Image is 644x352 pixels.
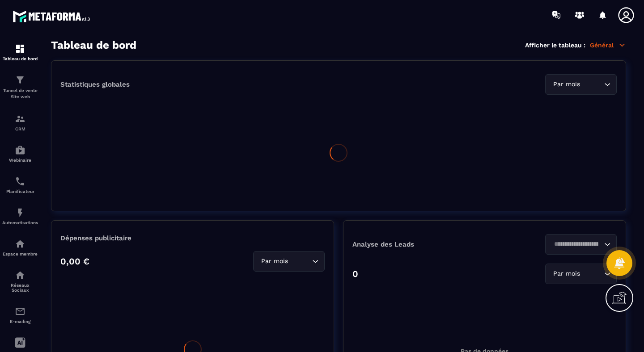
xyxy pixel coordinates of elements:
[525,42,585,49] p: Afficher le tableau :
[259,256,290,266] span: Par mois
[2,319,38,324] p: E-mailing
[352,268,358,279] p: 0
[2,299,38,331] a: emailemailE-mailing
[545,234,617,255] div: Search for option
[15,239,25,249] img: automations
[2,126,38,131] p: CRM
[15,43,25,54] img: formation
[2,138,38,169] a: automationsautomationsWebinaire
[352,240,485,248] p: Analyse des Leads
[2,220,38,225] p: Automatisations
[15,270,25,281] img: social-network
[15,306,25,317] img: email
[60,234,325,242] p: Dépenses publicitaire
[2,158,38,163] p: Webinaire
[15,113,25,124] img: formation
[2,189,38,194] p: Planificateur
[51,39,136,51] h3: Tableau de bord
[2,107,38,138] a: formationformationCRM
[2,232,38,263] a: automationsautomationsEspace membre
[545,74,617,95] div: Search for option
[60,80,130,88] p: Statistiques globales
[15,75,25,85] img: formation
[13,8,93,25] img: logo
[253,251,325,272] div: Search for option
[2,263,38,299] a: social-networksocial-networkRéseaux Sociaux
[551,80,582,89] span: Par mois
[551,239,602,249] input: Search for option
[551,269,582,279] span: Par mois
[2,37,38,68] a: formationformationTableau de bord
[2,88,38,100] p: Tunnel de vente Site web
[15,207,25,218] img: automations
[15,145,25,155] img: automations
[2,251,38,256] p: Espace membre
[2,283,38,293] p: Réseaux Sociaux
[545,264,617,284] div: Search for option
[60,256,89,267] p: 0,00 €
[2,56,38,61] p: Tableau de bord
[2,68,38,107] a: formationformationTunnel de vente Site web
[582,80,602,89] input: Search for option
[2,201,38,232] a: automationsautomationsAutomatisations
[15,176,25,187] img: scheduler
[290,256,310,266] input: Search for option
[582,269,602,279] input: Search for option
[2,169,38,201] a: schedulerschedulerPlanificateur
[590,41,626,49] p: Général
